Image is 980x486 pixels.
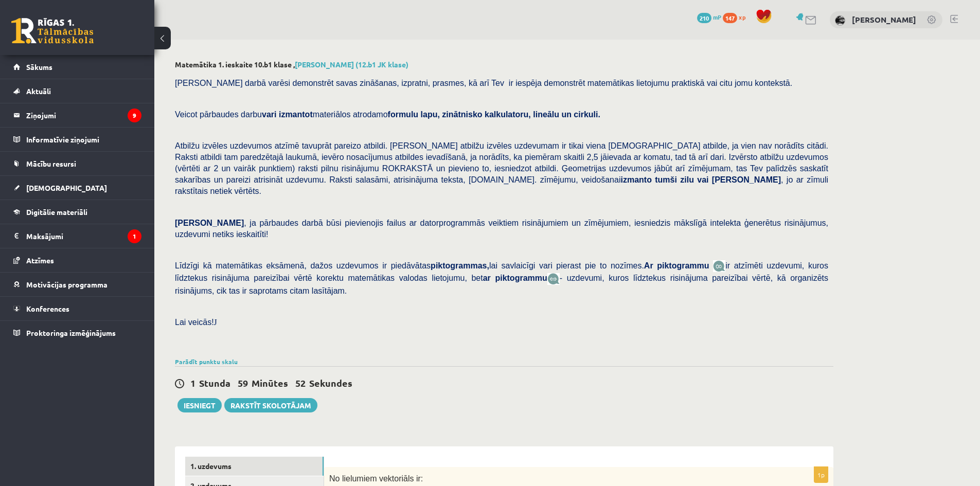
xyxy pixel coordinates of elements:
img: JfuEzvunn4EvwAAAAASUVORK5CYII= [713,260,725,272]
a: [PERSON_NAME] (12.b1 JK klase) [295,60,408,69]
b: formulu lapu, zinātnisko kalkulatoru, lineālu un cirkuli. [388,110,600,119]
a: Konferences [13,297,141,320]
span: Atzīmes [26,256,54,265]
a: Aktuāli [13,79,141,103]
h2: Matemātika 1. ieskaite 10.b1 klase , [175,60,833,69]
span: Mācību resursi [26,159,76,168]
span: Digitālie materiāli [26,207,87,217]
legend: Ziņojumi [26,103,141,127]
span: J [214,318,217,327]
img: wKvN42sLe3LLwAAAABJRU5ErkJggg== [547,273,560,285]
a: Mācību resursi [13,152,141,175]
a: Atzīmes [13,248,141,272]
a: [DEMOGRAPHIC_DATA] [13,176,141,200]
span: Atbilžu izvēles uzdevumos atzīmē tavuprāt pareizo atbildi. [PERSON_NAME] atbilžu izvēles uzdevuma... [175,141,828,195]
a: Informatīvie ziņojumi [13,128,141,151]
span: Sākums [26,62,52,71]
span: Veicot pārbaudes darbu materiālos atrodamo [175,110,600,119]
b: Ar piktogrammu [644,261,709,270]
i: 9 [128,109,141,122]
a: 1. uzdevums [185,457,324,476]
legend: Maksājumi [26,224,141,248]
span: Sekundes [309,377,352,389]
span: Stunda [199,377,230,389]
a: [PERSON_NAME] [852,14,916,25]
b: ar piktogrammu [483,274,547,282]
span: - uzdevumi, kuros līdztekus risinājuma pareizībai vērtē, kā organizēts risinājums, cik tas ir sap... [175,274,828,295]
span: 210 [697,13,711,23]
i: 1 [128,229,141,243]
span: Aktuāli [26,86,51,96]
b: piktogrammas, [431,261,489,270]
a: Ziņojumi9 [13,103,141,127]
a: Proktoringa izmēģinājums [13,321,141,345]
span: Motivācijas programma [26,280,108,289]
b: izmanto [620,175,651,184]
a: Digitālie materiāli [13,200,141,224]
span: [PERSON_NAME] [175,219,244,227]
a: 210 mP [697,13,721,21]
a: Rakstīt skolotājam [224,398,317,412]
legend: Informatīvie ziņojumi [26,128,141,151]
button: Iesniegt [177,398,222,412]
span: mP [713,13,721,21]
span: 52 [295,377,306,389]
b: tumši zilu vai [PERSON_NAME] [655,175,781,184]
a: Parādīt punktu skalu [175,357,238,366]
a: Maksājumi1 [13,224,141,248]
span: Proktoringa izmēģinājums [26,328,116,337]
span: Minūtes [252,377,288,389]
span: Konferences [26,304,69,313]
span: No lielumiem vektoriāls ir: [329,474,423,483]
span: 1 [190,377,195,389]
span: Lai veicās! [175,318,214,327]
b: vari izmantot [262,110,313,119]
span: 147 [723,13,737,23]
a: Motivācijas programma [13,273,141,296]
span: [PERSON_NAME] darbā varēsi demonstrēt savas zināšanas, izpratni, prasmes, kā arī Tev ir iespēja d... [175,79,792,87]
a: 147 xp [723,13,751,21]
span: , ja pārbaudes darbā būsi pievienojis failus ar datorprogrammās veiktiem risinājumiem un zīmējumi... [175,219,828,239]
span: Līdzīgi kā matemātikas eksāmenā, dažos uzdevumos ir piedāvātas lai savlaicīgi vari pierast pie to... [175,261,713,270]
span: 59 [238,377,248,389]
a: Rīgas 1. Tālmācības vidusskola [11,18,94,44]
a: Sākums [13,55,141,79]
span: xp [739,13,745,21]
img: Dana Ašmanaviča [835,15,845,26]
span: [DEMOGRAPHIC_DATA] [26,183,107,192]
p: 1p [814,466,828,483]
